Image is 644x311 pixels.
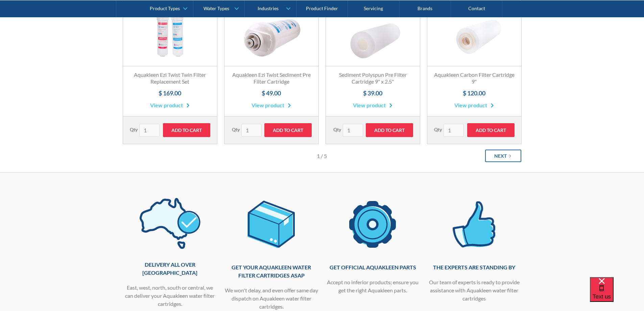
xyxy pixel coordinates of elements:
[494,152,507,159] div: Next
[258,5,279,11] div: Industries
[224,263,319,280] h4: Get your Aquakleen water filter cartridges ASAP
[454,101,494,109] a: View product
[130,71,210,86] h3: Aquakleen Ezi Twist Twin Filter Replacement Set
[130,89,210,98] h4: $ 169.00
[333,71,413,86] h3: Sediment Polyspun Pre Filter Cartridge 9" x 2.5"
[231,71,312,86] h3: Aquakleen Ezi Twist Sediment Pre Filter Cartridge
[150,5,180,11] div: Product Types
[224,286,319,311] p: We won't delay, and even offer same day dispatch on Aquakleen water filter cartridges.
[326,263,420,271] h4: Get official Aquakleen parts
[232,126,240,133] label: Qty
[434,126,442,133] label: Qty
[204,5,229,11] div: Water Types
[427,263,522,271] h4: The experts are standing by
[257,152,387,160] div: Page 1 of 5
[342,193,404,257] img: [Aquakleen water filter cartridges] Get official Aquakleen parts
[434,89,515,98] h4: $ 120.00
[467,123,515,137] input: Add to Cart
[434,71,515,86] h3: Aquakleen Carbon Filter Cartridge 9"
[333,89,413,98] h4: $ 39.00
[123,144,522,162] div: List
[139,193,201,254] img: [Aquakleen water filter cartridges] Delivery all over Australia
[333,126,341,133] label: Qty
[264,123,312,137] input: Add to Cart
[326,278,420,294] p: Accept no inferior products; ensure you get the right Aquakleen parts.
[163,123,210,137] input: Add to Cart
[123,261,217,277] h4: Delivery all over [GEOGRAPHIC_DATA]
[353,101,392,109] a: View product
[427,278,522,303] p: Our team of experts is ready to provide assistance with Aquakleen water filter cartridges
[252,101,291,109] a: View product
[123,284,217,308] p: East, west, north, south or central, we can deliver your Aquakleen water filter cartridges.
[150,101,190,109] a: View product
[240,193,302,257] img: [Aquakleen water filter cartridges] Get your Aquakleen water filter cartridges ASAP
[590,277,644,311] iframe: podium webchat widget bubble
[443,193,505,257] img: [Aquakleen water filter cartridges] The experts are standing by
[485,150,521,162] a: Next Page
[130,126,138,133] label: Qty
[231,89,312,98] h4: $ 49.00
[366,123,413,137] input: Add to Cart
